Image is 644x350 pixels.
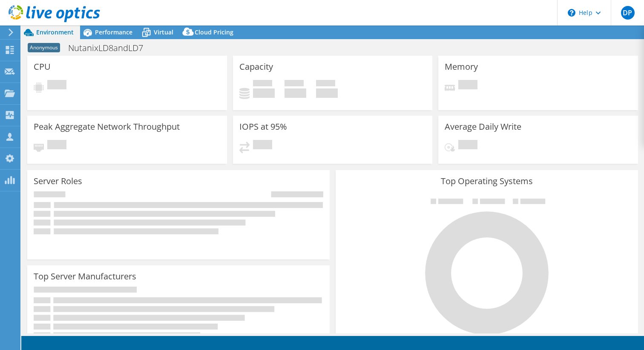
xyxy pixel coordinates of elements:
[34,176,82,186] h3: Server Roles
[28,43,60,52] span: Anonymous
[239,122,287,131] h3: IOPS at 95%
[458,80,477,91] span: Pending
[253,88,275,98] h4: 0 GiB
[47,140,66,151] span: Pending
[342,176,632,186] h3: Top Operating Systems
[285,88,306,98] h4: 0 GiB
[285,80,304,88] span: Free
[239,62,273,71] h3: Capacity
[445,122,521,131] h3: Average Daily Write
[445,62,478,71] h3: Memory
[95,28,132,36] span: Performance
[36,28,74,36] span: Environment
[34,122,180,131] h3: Peak Aggregate Network Throughput
[64,43,156,53] h1: NutanixLD8andLD7
[47,80,66,91] span: Pending
[253,80,272,88] span: Used
[316,80,335,88] span: Total
[458,140,477,151] span: Pending
[34,272,136,281] h3: Top Server Manufacturers
[568,9,575,17] svg: \n
[253,140,272,151] span: Pending
[34,62,51,71] h3: CPU
[316,88,338,98] h4: 0 GiB
[621,6,635,20] span: DP
[195,28,233,36] span: Cloud Pricing
[154,28,173,36] span: Virtual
